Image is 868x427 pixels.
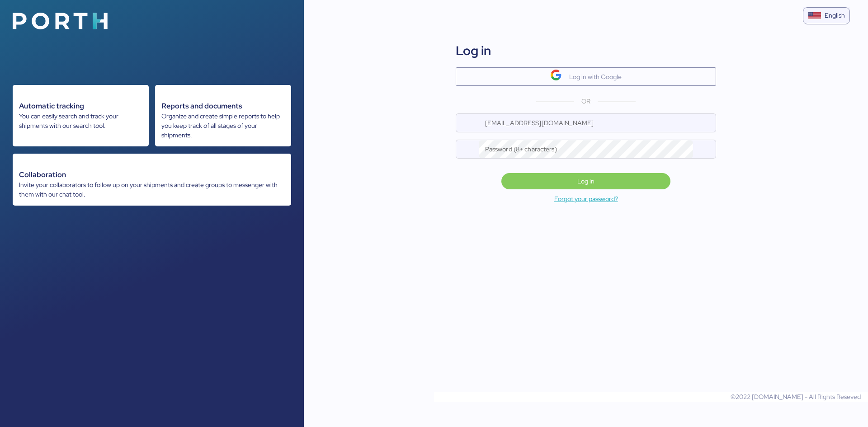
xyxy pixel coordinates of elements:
button: Log in [501,173,670,189]
span: Log in [577,176,594,187]
input: name@company.com [479,114,716,132]
a: Forgot your password? [304,193,868,204]
div: You can easily search and track your shipments with our search tool. [19,112,142,131]
div: Automatic tracking [19,101,142,112]
input: Password (8+ characters) [479,140,693,158]
div: Log in [456,41,491,60]
div: Reports and documents [161,101,285,112]
button: Log in with Google [456,67,716,86]
div: Log in with Google [569,71,622,82]
div: Invite your collaborators to follow up on your shipments and create groups to messenger with them... [19,180,285,199]
div: Organize and create simple reports to help you keep track of all stages of your shipments. [161,112,285,140]
div: English [825,11,845,20]
span: OR [581,97,590,106]
div: Collaboration [19,169,285,180]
